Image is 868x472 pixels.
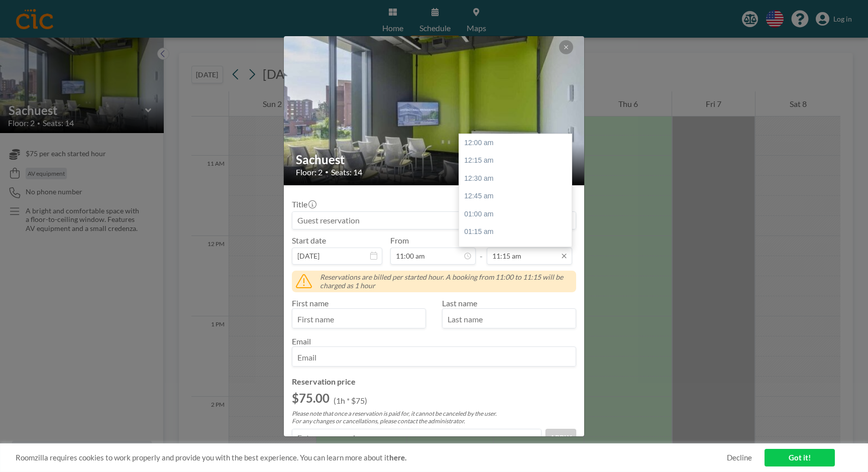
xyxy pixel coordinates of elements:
[727,453,752,462] a: Decline
[292,349,576,366] input: Email
[459,223,572,241] div: 01:15 am
[334,396,367,406] p: (1h * $75)
[292,212,576,229] input: Guest reservation
[292,298,329,308] label: First name
[292,391,330,406] h2: $75.00
[546,429,576,446] button: APPLY
[292,336,311,346] label: Email
[459,241,572,259] div: 01:30 am
[16,453,727,462] span: Roomzilla requires cookies to work properly and provide you with the best experience. You can lea...
[296,167,322,177] span: Floor: 2
[296,152,573,167] h2: Sachuest
[284,10,585,211] img: 537.jpg
[480,239,483,261] span: -
[292,311,425,328] input: First name
[292,410,576,425] p: Please note that once a reservation is paid for, it cannot be canceled by the user. For any chang...
[292,377,576,387] h4: Reservation price
[292,235,326,246] label: Start date
[320,273,572,290] span: Reservations are billed per started hour. A booking from 11:00 to 11:15 will be charged as 1 hour
[459,134,572,152] div: 12:00 am
[459,187,572,205] div: 12:45 am
[459,205,572,223] div: 01:00 am
[292,199,315,209] label: Title
[325,168,329,176] span: •
[331,167,362,177] span: Seats: 14
[442,298,477,308] label: Last name
[390,235,409,246] label: From
[459,170,572,188] div: 12:30 am
[389,453,406,462] a: here.
[292,429,541,446] input: Enter promo code
[765,449,835,466] a: Got it!
[459,152,572,170] div: 12:15 am
[443,311,576,328] input: Last name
